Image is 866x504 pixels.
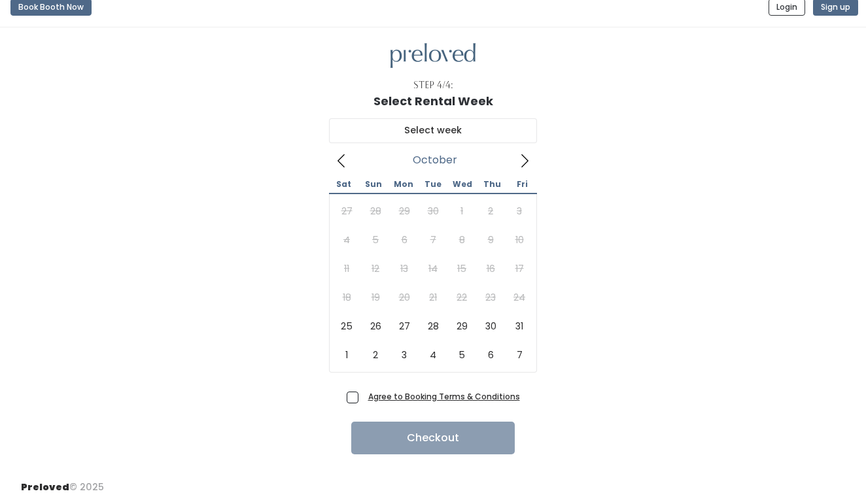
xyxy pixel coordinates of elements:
span: October 31, 2025 [505,312,534,341]
span: November 2, 2025 [361,341,390,369]
span: November 6, 2025 [476,341,505,369]
h1: Select Rental Week [373,95,493,108]
a: Agree to Booking Terms & Conditions [368,391,520,402]
span: Mon [389,180,418,188]
span: Tue [418,180,447,188]
span: Wed [448,180,477,188]
span: Sun [358,180,388,188]
span: October [413,158,457,163]
span: October 25, 2025 [332,312,361,341]
span: November 7, 2025 [505,341,534,369]
span: November 4, 2025 [419,341,447,369]
div: Step 4/4: [413,78,453,92]
span: November 5, 2025 [447,341,476,369]
span: October 27, 2025 [390,312,419,341]
span: October 26, 2025 [361,312,390,341]
span: Fri [508,180,537,188]
input: Select week [329,118,537,143]
span: Preloved [21,480,69,494]
span: November 3, 2025 [390,341,419,369]
span: October 30, 2025 [476,312,505,341]
span: October 28, 2025 [419,312,447,341]
span: Sat [329,180,358,188]
img: preloved logo [390,43,476,69]
span: October 29, 2025 [447,312,476,341]
button: Checkout [351,422,515,454]
span: Thu [477,180,507,188]
div: © 2025 [21,470,104,494]
span: November 1, 2025 [332,341,361,369]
